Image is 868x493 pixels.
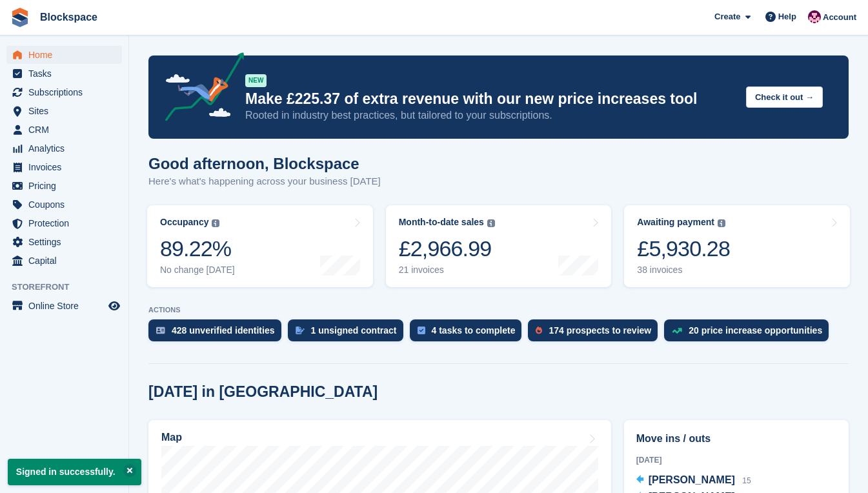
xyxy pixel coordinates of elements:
span: Coupons [28,196,106,214]
img: price_increase_opportunities-93ffe204e8149a01c8c9dc8f82e8f89637d9d84a8eef4429ea346261dce0b2c0.svg [672,328,682,334]
span: Protection [28,214,106,232]
img: verify_identity-adf6edd0f0f0b5bbfe63781bf79b02c33cf7c696d77639b501bdc392416b5a36.svg [156,327,165,334]
span: Create [714,10,740,23]
p: Signed in successfully. [8,459,141,485]
div: £5,930.28 [637,236,730,262]
div: 38 invoices [637,265,730,276]
a: Occupancy 89.22% No change [DATE] [147,205,373,287]
a: 1 unsigned contract [288,319,410,348]
span: Pricing [28,177,106,195]
a: menu [6,102,122,120]
span: Sites [28,102,106,120]
div: No change [DATE] [160,265,235,276]
a: menu [6,196,122,214]
span: Storefront [12,281,128,294]
a: 4 tasks to complete [410,319,529,348]
a: Month-to-date sales £2,966.99 21 invoices [386,205,612,287]
div: 1 unsigned contract [311,325,397,336]
a: 174 prospects to review [528,319,664,348]
a: Awaiting payment £5,930.28 38 invoices [624,205,850,287]
img: icon-info-grey-7440780725fd019a000dd9b08b2336e03edf1995a4989e88bcd33f0948082b44.svg [487,219,495,227]
h2: Map [161,432,182,443]
div: Awaiting payment [637,217,714,228]
div: NEW [245,74,267,87]
span: Tasks [28,65,106,83]
a: menu [6,65,122,83]
div: Month-to-date sales [399,217,484,228]
a: menu [6,46,122,64]
p: ACTIONS [148,306,849,314]
span: Invoices [28,158,106,176]
img: icon-info-grey-7440780725fd019a000dd9b08b2336e03edf1995a4989e88bcd33f0948082b44.svg [718,219,725,227]
span: Settings [28,233,106,251]
h2: [DATE] in [GEOGRAPHIC_DATA] [148,383,378,401]
div: 20 price increase opportunities [689,325,822,336]
span: 15 [742,476,751,485]
a: menu [6,297,122,315]
a: menu [6,177,122,195]
div: Occupancy [160,217,208,228]
p: Here's what's happening across your business [DATE] [148,174,381,189]
a: menu [6,214,122,232]
a: 428 unverified identities [148,319,288,348]
span: CRM [28,121,106,139]
img: task-75834270c22a3079a89374b754ae025e5fb1db73e45f91037f5363f120a921f8.svg [418,327,425,334]
span: Capital [28,252,106,270]
a: 20 price increase opportunities [664,319,835,348]
p: Rooted in industry best practices, but tailored to your subscriptions. [245,108,736,123]
img: icon-info-grey-7440780725fd019a000dd9b08b2336e03edf1995a4989e88bcd33f0948082b44.svg [212,219,219,227]
div: 4 tasks to complete [432,325,516,336]
a: menu [6,139,122,157]
div: [DATE] [636,454,836,466]
span: Home [28,46,106,64]
div: 174 prospects to review [549,325,651,336]
img: contract_signature_icon-13c848040528278c33f63329250d36e43548de30e8caae1d1a13099fd9432cc5.svg [296,327,305,334]
span: Account [823,11,856,24]
span: Analytics [28,139,106,157]
div: £2,966.99 [399,236,495,262]
button: Check it out → [746,86,823,108]
div: 89.22% [160,236,235,262]
a: [PERSON_NAME] 15 [636,472,751,489]
img: prospect-51fa495bee0391a8d652442698ab0144808aea92771e9ea1ae160a38d050c398.svg [536,327,542,334]
a: menu [6,121,122,139]
a: Blockspace [35,6,103,28]
a: menu [6,233,122,251]
img: stora-icon-8386f47178a22dfd0bd8f6a31ec36ba5ce8667c1dd55bd0f319d3a0aa187defe.svg [10,8,30,27]
a: menu [6,252,122,270]
span: Online Store [28,297,106,315]
a: menu [6,83,122,101]
div: 21 invoices [399,265,495,276]
a: menu [6,158,122,176]
span: [PERSON_NAME] [649,474,735,485]
div: 428 unverified identities [172,325,275,336]
h2: Move ins / outs [636,431,836,447]
h1: Good afternoon, Blockspace [148,155,381,172]
img: Blockspace [808,10,821,23]
img: price-adjustments-announcement-icon-8257ccfd72463d97f412b2fc003d46551f7dbcb40ab6d574587a9cd5c0d94... [154,52,245,126]
span: Subscriptions [28,83,106,101]
p: Make £225.37 of extra revenue with our new price increases tool [245,90,736,108]
span: Help [778,10,796,23]
a: Preview store [106,298,122,314]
